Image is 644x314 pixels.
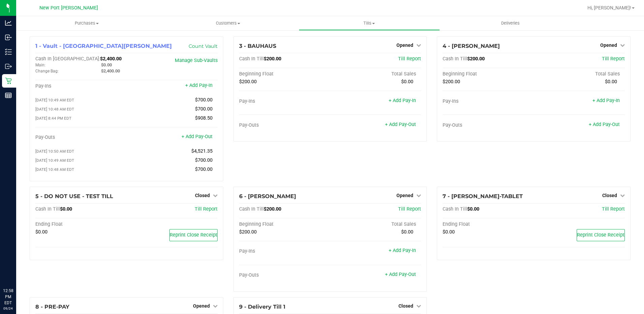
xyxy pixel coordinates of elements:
[35,304,69,310] span: 8 - PRE-PAY
[170,232,217,238] span: Reprint Close Receipt
[396,42,413,48] span: Opened
[385,272,416,277] a: + Add Pay-Out
[195,206,218,212] a: Till Report
[299,16,440,30] a: Tills
[3,288,13,306] p: 12:58 PM EDT
[577,229,625,241] button: Reprint Close Receipt
[16,16,157,30] a: Purchases
[467,206,479,212] span: $0.00
[5,49,12,55] inline-svg: Inventory
[401,229,413,235] span: $0.00
[239,304,285,310] span: 9 - Delivery Till 1
[587,5,631,10] span: Hi, [PERSON_NAME]!
[5,77,12,84] inline-svg: Retail
[35,149,74,154] span: [DATE] 10:50 AM EDT
[35,158,74,163] span: [DATE] 10:49 AM EDT
[239,248,330,254] div: Pay-Ins
[100,56,122,62] span: $2,400.00
[330,71,421,77] div: Total Sales
[443,98,534,104] div: Pay-Ins
[35,107,74,112] span: [DATE] 10:48 AM EDT
[443,122,534,128] div: Pay-Outs
[101,62,112,67] span: $0.00
[35,167,74,172] span: [DATE] 10:48 AM EDT
[239,221,330,227] div: Beginning Float
[16,20,157,26] span: Purchases
[589,122,620,127] a: + Add Pay-Out
[239,193,296,199] span: 6 - [PERSON_NAME]
[5,63,12,70] inline-svg: Outbound
[35,134,126,140] div: Pay-Outs
[239,56,264,62] span: Cash In Till
[239,98,330,104] div: Pay-Ins
[492,20,529,26] span: Deliveries
[600,42,617,48] span: Opened
[169,229,218,241] button: Reprint Close Receipt
[175,58,218,63] a: Manage Sub-Vaults
[239,229,257,235] span: $200.00
[239,206,264,212] span: Cash In Till
[239,71,330,77] div: Beginning Float
[398,206,421,212] a: Till Report
[60,206,72,212] span: $0.00
[443,221,534,227] div: Ending Float
[3,306,13,311] p: 09/24
[467,56,485,62] span: $200.00
[35,83,126,89] div: Pay-Ins
[443,206,467,212] span: Cash In Till
[239,122,330,128] div: Pay-Outs
[602,56,625,62] a: Till Report
[440,16,581,30] a: Deliveries
[299,20,440,26] span: Tills
[35,116,71,121] span: [DATE] 8:44 PM EDT
[398,56,421,62] a: Till Report
[35,229,47,235] span: $0.00
[5,92,12,99] inline-svg: Reports
[602,206,625,212] a: Till Report
[35,63,45,67] span: Main:
[182,134,213,139] a: + Add Pay-Out
[157,16,298,30] a: Customers
[264,56,281,62] span: $200.00
[396,193,413,198] span: Opened
[7,260,27,280] iframe: Resource center
[35,221,126,227] div: Ending Float
[398,303,413,309] span: Closed
[443,79,460,85] span: $200.00
[389,98,416,103] a: + Add Pay-In
[443,71,534,77] div: Beginning Float
[592,98,620,103] a: + Add Pay-In
[443,56,467,62] span: Cash In Till
[158,20,298,26] span: Customers
[330,221,421,227] div: Total Sales
[264,206,281,212] span: $200.00
[239,272,330,278] div: Pay-Outs
[389,248,416,253] a: + Add Pay-In
[5,20,12,26] inline-svg: Analytics
[39,5,98,11] span: New Port [PERSON_NAME]
[35,43,172,49] span: 1 - Vault - [GEOGRAPHIC_DATA][PERSON_NAME]
[189,43,218,49] a: Count Vault
[577,232,624,238] span: Reprint Close Receipt
[101,68,120,73] span: $2,400.00
[191,148,213,154] span: $4,521.35
[195,157,213,163] span: $700.00
[195,115,213,121] span: $908.50
[385,122,416,127] a: + Add Pay-Out
[193,303,210,309] span: Opened
[35,69,59,73] span: Change Bag:
[605,79,617,85] span: $0.00
[195,97,213,103] span: $700.00
[195,166,213,172] span: $700.00
[443,229,455,235] span: $0.00
[35,206,60,212] span: Cash In Till
[602,193,617,198] span: Closed
[185,83,213,88] a: + Add Pay-In
[239,79,257,85] span: $200.00
[239,43,276,49] span: 3 - BAUHAUS
[5,34,12,41] inline-svg: Inbound
[443,43,500,49] span: 4 - [PERSON_NAME]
